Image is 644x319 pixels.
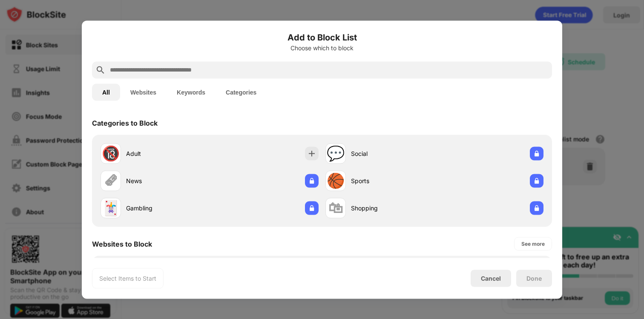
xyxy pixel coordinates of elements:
[92,239,152,248] div: Websites to Block
[102,199,120,217] div: 🃏
[351,176,434,185] div: Sports
[99,274,156,282] div: Select Items to Start
[102,145,120,162] div: 🔞
[521,239,545,248] div: See more
[327,145,345,162] div: 💬
[92,31,552,43] h6: Add to Block List
[351,149,434,158] div: Social
[92,44,552,51] div: Choose which to block
[92,118,158,127] div: Categories to Block
[126,204,210,213] div: Gambling
[216,83,267,101] button: Categories
[92,83,120,101] button: All
[328,199,343,217] div: 🛍
[126,149,210,158] div: Adult
[126,176,210,185] div: News
[481,275,501,282] div: Cancel
[327,172,345,190] div: 🏀
[351,204,434,213] div: Shopping
[120,83,167,101] button: Websites
[103,172,118,190] div: 🗞
[167,83,216,101] button: Keywords
[95,65,106,75] img: search.svg
[526,275,542,282] div: Done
